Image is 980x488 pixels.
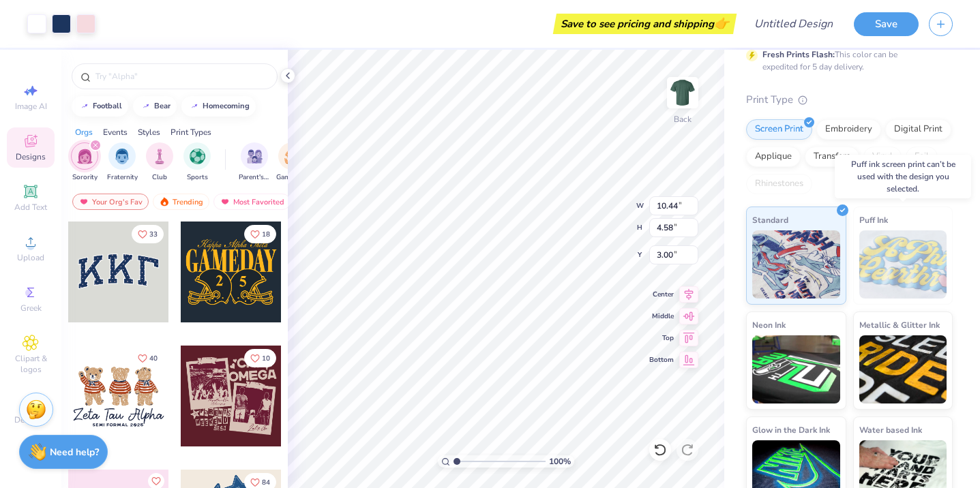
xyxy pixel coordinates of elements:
[854,12,919,36] button: Save
[138,126,160,138] div: Styles
[7,353,55,375] span: Clipart & logos
[262,231,270,238] span: 18
[746,119,812,140] div: Screen Print
[107,142,138,183] button: filter button
[649,355,674,365] span: Bottom
[859,423,922,437] span: Water based Ink
[649,290,674,299] span: Center
[115,149,130,164] img: Fraternity Image
[805,147,859,167] div: Transfers
[649,311,674,321] span: Middle
[556,14,733,34] div: Save to see pricing and shipping
[863,147,902,167] div: Vinyl
[154,102,170,110] div: bear
[835,155,971,198] div: Puff ink screen print can’t be used with the design you selected.
[17,252,44,263] span: Upload
[746,147,801,167] div: Applique
[746,174,812,194] div: Rhinestones
[276,142,308,183] div: filter for Game Day
[72,172,98,183] span: Sorority
[669,79,696,106] img: Back
[72,194,149,210] div: Your Org's Fav
[103,126,128,138] div: Events
[132,349,164,367] button: Like
[239,142,270,183] div: filter for Parent's Weekend
[859,230,947,299] img: Puff Ink
[16,151,46,162] span: Designs
[181,96,256,117] button: homecoming
[149,231,158,238] span: 33
[75,126,93,138] div: Orgs
[239,172,270,183] span: Parent's Weekend
[262,355,270,362] span: 10
[752,230,840,299] img: Standard
[859,213,888,227] span: Puff Ink
[146,142,173,183] div: filter for Club
[107,142,138,183] div: filter for Fraternity
[752,335,840,403] img: Neon Ink
[239,142,270,183] button: filter button
[262,479,270,486] span: 84
[762,48,930,73] div: This color can be expedited for 5 day delivery.
[93,102,122,110] div: football
[71,142,98,183] div: filter for Sorority
[859,318,940,332] span: Metallic & Glitter Ink
[78,197,89,207] img: most_fav.gif
[549,455,571,468] span: 100 %
[714,15,729,31] span: 👉
[213,194,291,210] div: Most Favorited
[50,446,99,459] strong: Need help?
[752,318,786,332] span: Neon Ink
[183,142,211,183] button: filter button
[72,96,128,117] button: football
[140,102,151,110] img: trend_line.gif
[15,101,47,112] span: Image AI
[20,303,42,314] span: Greek
[816,119,881,140] div: Embroidery
[284,149,300,164] img: Game Day Image
[276,142,308,183] button: filter button
[107,172,138,183] span: Fraternity
[94,70,269,83] input: Try "Alpha"
[183,142,211,183] div: filter for Sports
[189,102,200,110] img: trend_line.gif
[71,142,98,183] button: filter button
[220,197,231,207] img: most_fav.gif
[153,194,209,210] div: Trending
[14,414,47,425] span: Decorate
[885,119,951,140] div: Digital Print
[752,423,830,437] span: Glow in the Dark Ink
[146,142,173,183] button: filter button
[859,335,947,403] img: Metallic & Glitter Ink
[187,172,208,183] span: Sports
[170,126,211,138] div: Print Types
[149,355,158,362] span: 40
[674,113,692,125] div: Back
[14,202,47,213] span: Add Text
[762,49,835,60] strong: Fresh Prints Flash:
[752,213,788,227] span: Standard
[203,102,250,110] div: homecoming
[159,197,170,207] img: trending.gif
[276,172,308,183] span: Game Day
[133,96,177,117] button: bear
[152,149,167,164] img: Club Image
[244,349,276,367] button: Like
[190,149,205,164] img: Sports Image
[79,102,90,110] img: trend_line.gif
[132,225,164,243] button: Like
[649,333,674,343] span: Top
[77,149,93,164] img: Sorority Image
[746,92,953,108] div: Print Type
[152,172,167,183] span: Club
[244,225,276,243] button: Like
[247,149,263,164] img: Parent's Weekend Image
[743,10,844,37] input: Untitled Design
[906,147,938,167] div: Foil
